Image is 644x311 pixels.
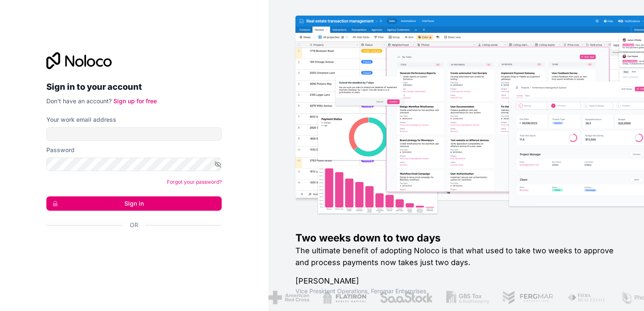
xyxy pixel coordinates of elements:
[46,196,222,211] button: Sign in
[379,291,432,304] img: /assets/saastock-C6Zbiodz.png
[295,231,617,245] h1: Two weeks down to two days
[295,275,617,287] h1: [PERSON_NAME]
[46,158,222,171] input: Password
[295,287,617,295] h1: Vice President Operations , Fergmar Enterprises
[46,146,75,154] label: Password
[446,291,488,304] img: /assets/gbstax-C-GtDUiK.png
[268,291,309,304] img: /assets/american-red-cross-BAupjrZR.png
[46,127,222,141] input: Email address
[113,97,157,105] a: Sign up for free
[46,97,112,105] span: Don't have an account?
[502,291,553,304] img: /assets/fergmar-CudnrXN5.png
[567,291,606,304] img: /assets/fiera-fwj2N5v4.png
[322,291,366,304] img: /assets/flatiron-C8eUkumj.png
[46,115,116,124] label: Your work email address
[295,245,617,268] h2: The ultimate benefit of adopting Noloco is that what used to take two weeks to approve and proces...
[130,221,138,229] span: Or
[167,179,222,185] a: Forgot your password?
[46,79,222,94] h2: Sign in to your account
